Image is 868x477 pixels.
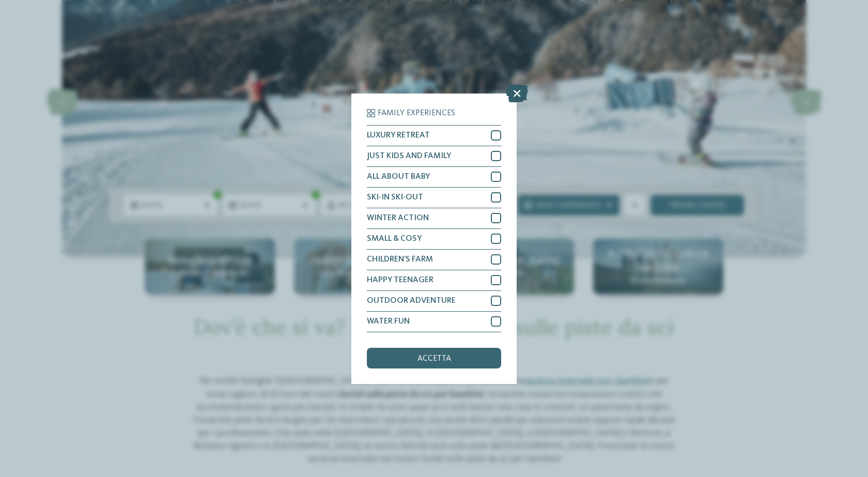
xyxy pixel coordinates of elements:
[367,214,429,222] span: WINTER ACTION
[367,193,423,202] span: SKI-IN SKI-OUT
[367,235,422,243] span: SMALL & COSY
[367,276,433,284] span: HAPPY TEENAGER
[367,152,451,160] span: JUST KIDS AND FAMILY
[378,109,455,117] span: Family Experiences
[367,317,410,326] span: WATER FUN
[367,131,430,140] span: LUXURY RETREAT
[367,297,456,305] span: OUTDOOR ADVENTURE
[367,255,433,264] span: CHILDREN’S FARM
[417,355,451,363] span: accetta
[367,173,430,181] span: ALL ABOUT BABY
